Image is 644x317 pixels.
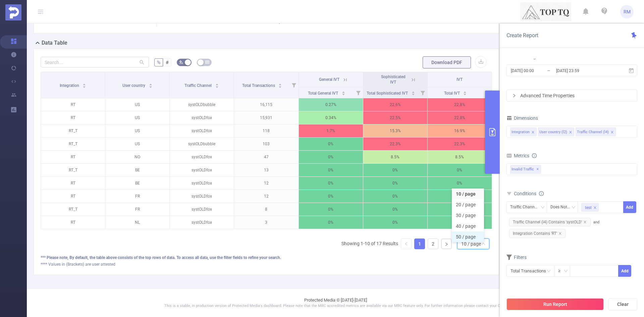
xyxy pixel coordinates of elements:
div: *** Please note, By default, the table above consists of the top rows of data. To access all data... [41,255,492,261]
p: systOLDfox [170,203,234,216]
i: icon: caret-down [278,85,282,87]
p: 0% [299,164,363,176]
p: 3 [234,216,298,229]
p: 12 [234,190,298,203]
p: RT [41,177,105,190]
span: Time Range [506,54,538,59]
i: icon: down [564,269,568,274]
button: Add [618,265,631,277]
span: and [506,220,599,236]
input: Search... [41,57,149,67]
div: Sort [341,90,345,94]
p: 0% [363,216,427,229]
i: icon: table [205,60,209,64]
i: icon: caret-up [412,90,415,92]
p: 0% [299,151,363,163]
i: icon: left [404,242,408,246]
p: 0% [299,177,363,190]
button: Clear [608,298,637,310]
div: Traffic Channel (l4) [510,202,544,213]
div: 10 / page [461,239,481,249]
i: icon: caret-up [215,83,219,85]
p: 22.6% [363,98,427,111]
img: Protected Media [5,4,21,20]
p: RT [41,190,105,203]
p: 22.3% [363,138,427,150]
i: icon: caret-up [149,83,152,85]
i: icon: close [569,130,572,135]
i: icon: caret-down [341,93,345,95]
p: 0% [299,203,363,216]
p: 47 [234,151,298,163]
p: NO [105,151,169,163]
i: Filter menu [354,87,363,98]
div: test [585,203,592,212]
i: icon: caret-down [83,85,86,87]
p: 0% [428,216,492,229]
div: User country (l2) [539,128,567,137]
div: Sort [215,83,219,87]
li: 10 / page [452,189,484,199]
p: 8.5% [363,151,427,163]
a: 2 [428,239,438,249]
i: icon: caret-up [278,83,282,85]
span: Traffic Channel (l4) Contains 'systOLD' [509,218,591,226]
span: Metrics [506,153,529,158]
p: 0% [299,190,363,203]
p: 15.3% [363,124,427,137]
p: RT_T [41,164,105,176]
p: systOLDfox [170,216,234,229]
p: 0% [363,164,427,176]
span: ✕ [536,165,539,173]
span: Conditions [514,191,544,196]
p: 0% [428,177,492,190]
p: 1.7% [299,124,363,137]
li: 20 / page [452,199,484,210]
p: RT [41,216,105,229]
span: Integration [60,83,80,88]
i: Filter menu [482,87,492,98]
input: End date [555,66,610,75]
div: Sort [278,83,282,87]
i: icon: down [541,205,545,210]
i: icon: info-circle [532,153,537,158]
span: % [157,60,160,65]
li: Integration [510,127,537,136]
button: Run Report [506,298,604,310]
div: ≥ [558,265,565,276]
p: 0% [299,138,363,150]
p: 22.5% [363,111,427,124]
p: BE [105,177,169,190]
li: Traffic Channel (l4) [576,127,616,136]
p: US [105,138,169,150]
i: icon: caret-down [412,93,415,95]
li: Previous Page [401,239,412,249]
p: FR [105,190,169,203]
p: 0% [363,177,427,190]
p: RT_T [41,138,105,150]
p: 8.5% [428,151,492,163]
i: icon: close [531,130,535,135]
p: BE [105,164,169,176]
p: systOLDfox [170,190,234,203]
p: 0.34% [299,111,363,124]
p: FR [105,203,169,216]
div: Integration [512,128,530,137]
p: 0% [363,203,427,216]
span: RM [624,5,631,18]
span: Total Sophisticated IVT [367,91,409,96]
p: 103 [234,138,298,150]
a: 1 [415,239,425,249]
p: 12 [234,177,298,190]
i: icon: caret-down [149,85,152,87]
div: Traffic Channel (l4) [577,128,609,137]
p: RT [41,98,105,111]
input: Start date [510,66,565,75]
p: 22.8% [428,98,492,111]
span: Invalid Traffic [510,165,541,174]
p: systOLDbubble [170,138,234,150]
li: 50 / page [452,231,484,242]
p: US [105,124,169,137]
p: 16.9% [428,124,492,137]
p: 13 [234,164,298,176]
